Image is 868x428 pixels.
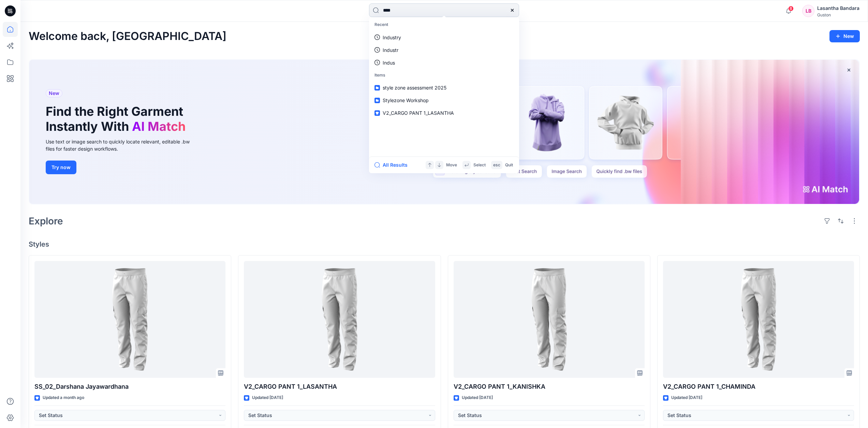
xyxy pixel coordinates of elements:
button: Try now [46,161,76,174]
h2: Explore [29,216,63,226]
button: All Results [374,161,412,169]
a: Industry [370,31,518,44]
p: Updated a month ago [43,394,84,401]
a: V2_CARGO PANT 1_LASANTHA [370,107,518,119]
p: Select [473,162,486,169]
span: Stylezone Workshop [383,97,429,103]
span: AI Match [132,119,186,134]
h4: Styles [29,240,860,248]
p: V2_CARGO PANT 1_CHAMINDA [663,382,854,391]
a: Stylezone Workshop [370,94,518,107]
span: 8 [788,6,794,11]
div: Use text or image search to quickly locate relevant, editable .bw files for faster design workflows. [46,138,199,152]
p: Updated [DATE] [671,394,702,401]
p: Updated [DATE] [462,394,493,401]
a: style zone assessment 2025 [370,81,518,94]
p: esc [493,162,500,169]
p: Quit [505,162,513,169]
p: Industr [383,46,398,54]
p: Items [370,69,518,82]
a: Indus [370,56,518,69]
div: Lasantha Bandara [817,4,859,12]
button: New [829,30,860,42]
p: Move [446,162,457,169]
p: Updated [DATE] [252,394,283,401]
p: Industry [383,34,401,41]
a: SS_02_Darshana Jayawardhana [34,261,225,378]
h2: Welcome back, [GEOGRAPHIC_DATA] [29,30,226,43]
span: style zone assessment 2025 [383,85,446,91]
a: V2_CARGO PANT 1_LASANTHA [244,261,435,378]
div: Guston [817,12,859,17]
span: New [49,89,59,97]
a: Industr [370,44,518,56]
p: SS_02_Darshana Jayawardhana [34,382,225,391]
div: LB [802,5,814,17]
a: V2_CARGO PANT 1_KANISHKA [454,261,645,378]
p: V2_CARGO PANT 1_LASANTHA [244,382,435,391]
h1: Find the Right Garment Instantly With [46,104,189,134]
p: V2_CARGO PANT 1_KANISHKA [454,382,645,391]
p: Recent [370,18,518,31]
span: V2_CARGO PANT 1_LASANTHA [383,110,454,116]
p: Indus [383,59,395,66]
a: V2_CARGO PANT 1_CHAMINDA [663,261,854,378]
